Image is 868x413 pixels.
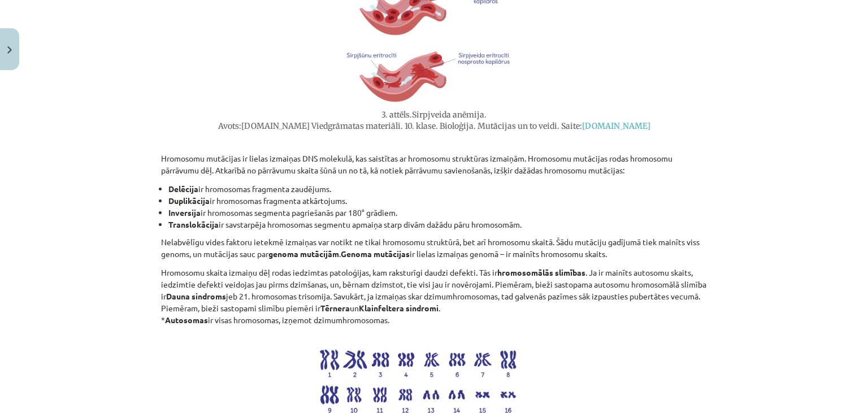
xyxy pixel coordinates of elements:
p: Nelabvēlīgu vides faktoru ietekmē izmaiņas var notikt ne tikai hromosomu struktūrā, bet arī hromo... [161,236,707,260]
img: icon-close-lesson-0947bae3869378f0d4975bcd49f059093ad1ed9edebbc8119c70593378902aed.svg [7,46,12,54]
strong: Tērnera [320,303,350,313]
strong: genoma mutācijām [268,249,339,259]
strong: Translokācija [168,219,219,229]
p: Hromosomu skaita izmaiņu dēļ rodas iedzimtas patoloģijas, kam raksturīgi daudzi defekti. Tās ir .... [161,267,707,326]
li: ir savstarpēja hromosomas segmentu apmaiņa starp divām dažādu pāru hromosomām. [168,219,707,231]
p: Hromosomu mutācijas ir lielas izmaiņas DNS molekulā, kas saistītas ar hromosomu struktūras izmaiņ... [161,153,707,176]
strong: Autosomas [165,315,208,325]
strong: 3. attēls. [381,110,412,120]
strong: Genoma mutācijas [341,249,410,259]
strong: Duplikācija [168,195,210,206]
li: ir hromosomas fragmenta atkārtojums. [168,195,707,207]
strong: Dauna sindroms [166,291,226,301]
strong: Klainfeltera sindromi [359,303,439,313]
strong: Delēcija [168,184,198,194]
strong: Avots: [218,121,241,131]
a: [DOMAIN_NAME] [582,121,650,131]
li: ir hromosomas segmenta pagriešanās par 180° grādiem. [168,207,707,219]
strong: hromosomālās slimības [497,267,585,277]
p: Sirpjveida anēmija. [DOMAIN_NAME] Viedgrāmatas materiāli. 10. klase. Bioloģija. Mutācijas un to v... [211,110,657,132]
strong: Inversija [168,207,201,218]
li: ir hromosomas fragmenta zaudējums. [168,183,707,195]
